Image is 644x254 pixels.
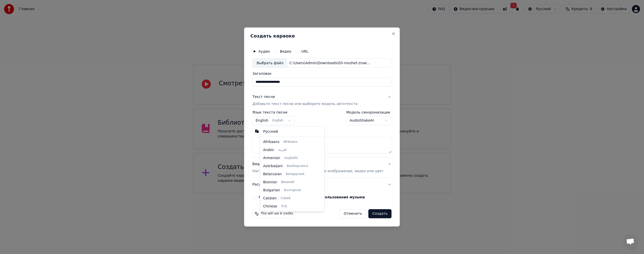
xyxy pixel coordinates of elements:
span: Català [281,196,290,200]
span: Azerbaijani [263,164,283,169]
span: Armenian [263,156,280,161]
span: العربية [278,148,287,152]
span: Bosnian [263,180,277,185]
span: Bulgarian [263,188,280,193]
span: Afrikaans [284,140,298,144]
span: Беларуская [286,172,304,176]
span: Chinese [263,204,277,209]
span: Bosanski [281,180,295,184]
span: Русский [263,129,278,134]
span: Afrikaans [263,139,279,144]
span: 中文 [281,204,287,208]
span: Belarusian [263,172,282,177]
span: Catalan [263,196,277,201]
span: Arabic [263,148,274,153]
span: Български [284,188,301,192]
span: Հայերեն [284,156,298,160]
span: Azərbaycanca [287,164,308,168]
